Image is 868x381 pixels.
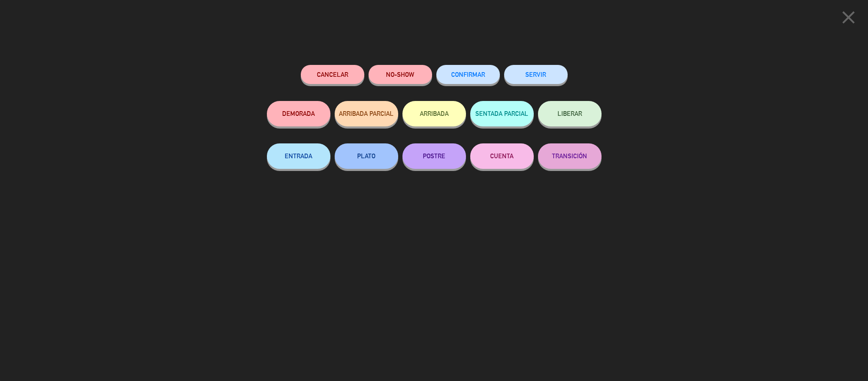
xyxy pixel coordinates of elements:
button: TRANSICIÓN [538,143,602,169]
button: DEMORADA [267,101,330,126]
button: LIBERAR [538,101,602,126]
i: close [838,7,859,28]
button: Cancelar [301,65,364,84]
button: CONFIRMAR [436,65,500,84]
span: LIBERAR [557,110,582,117]
button: SENTADA PARCIAL [470,101,534,126]
button: POSTRE [402,143,466,169]
button: NO-SHOW [369,65,432,84]
span: ARRIBADA PARCIAL [339,110,394,117]
button: ARRIBADA [402,101,466,126]
button: PLATO [335,143,398,169]
button: ENTRADA [267,143,330,169]
button: ARRIBADA PARCIAL [335,101,398,126]
button: CUENTA [470,143,534,169]
span: CONFIRMAR [451,71,485,78]
button: SERVIR [504,65,568,84]
button: close [835,6,862,31]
